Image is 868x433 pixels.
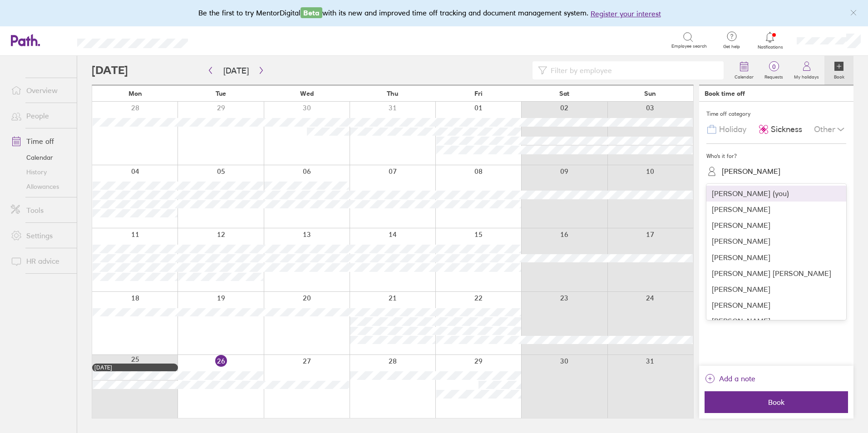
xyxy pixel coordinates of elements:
div: [PERSON_NAME] [706,217,846,233]
div: Who's it for? [706,149,846,163]
a: Allowances [4,179,77,194]
span: 0 [759,63,789,70]
span: Notifications [755,44,785,50]
div: [PERSON_NAME] [722,167,780,176]
span: Beta [301,7,322,18]
div: [PERSON_NAME] [706,313,846,329]
label: Calendar [729,72,759,80]
div: [PERSON_NAME] [PERSON_NAME] [706,266,846,281]
a: History [4,165,77,179]
span: Fri [474,90,483,97]
label: My holidays [789,72,824,80]
div: [PERSON_NAME] [706,281,846,297]
div: Other [814,121,846,138]
button: [DATE] [216,63,256,78]
button: Book [705,391,848,413]
div: Be the first to try MentorDigital with its new and improved time off tracking and document manage... [198,7,670,19]
a: Notifications [755,31,785,50]
a: HR advice [4,252,77,270]
span: Wed [300,90,314,97]
a: Overview [4,81,77,99]
span: Tue [216,90,226,97]
a: Settings [4,226,77,245]
button: Add a note [705,371,755,386]
div: [DATE] [94,364,176,371]
a: Calendar [4,150,77,165]
a: Calendar [729,56,759,85]
span: Sun [644,90,656,97]
div: Book time off [705,90,745,97]
span: Add a note [719,371,755,386]
div: [PERSON_NAME] [706,250,846,266]
span: Get help [717,44,746,49]
a: Tools [4,201,77,219]
a: Time off [4,132,77,150]
div: [PERSON_NAME] [706,202,846,217]
div: [PERSON_NAME] [706,297,846,313]
span: Book [711,398,842,406]
span: Sickness [771,125,802,134]
div: Time off category [706,107,846,121]
span: Employee search [671,44,707,49]
a: My holidays [789,56,824,85]
input: Filter by employee [547,62,718,79]
span: Sat [559,90,569,97]
span: Holiday [719,125,746,134]
a: Book [824,56,853,85]
label: Requests [759,72,789,80]
div: [PERSON_NAME] (you) [706,186,846,202]
span: Thu [387,90,398,97]
a: 0Requests [759,56,789,85]
button: Register your interest [591,8,661,19]
div: Search [212,36,236,44]
div: [PERSON_NAME] [706,233,846,249]
label: Book [829,72,850,80]
a: People [4,107,77,125]
span: Mon [128,90,142,97]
